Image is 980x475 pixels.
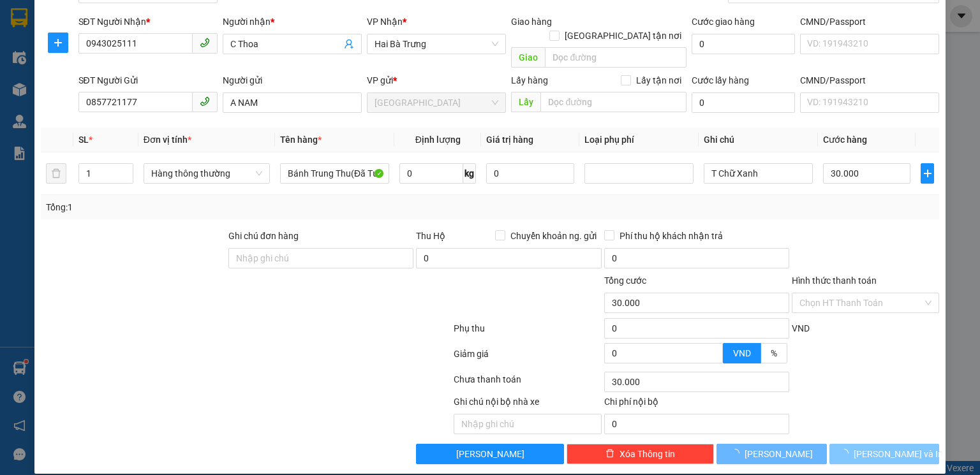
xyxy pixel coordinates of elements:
span: Hàng thông thường [151,164,262,183]
span: Xóa Thông tin [620,447,675,461]
span: Giá trị hàng [486,135,533,145]
th: Ghi chú [699,128,818,152]
span: Cước hàng [823,135,867,145]
button: [PERSON_NAME] [416,444,563,464]
span: plus [921,168,933,179]
span: % [771,348,777,358]
span: Đơn vị tính [144,135,191,145]
div: Chưa thanh toán [452,372,602,395]
span: Thủ Đức [375,93,498,112]
div: SĐT Người Gửi [78,73,218,87]
span: loading [731,449,745,458]
input: Cước lấy hàng [692,92,795,113]
span: VND [733,348,751,358]
button: delete [46,163,66,184]
label: Cước lấy hàng [692,75,749,85]
input: Dọc đường [540,92,687,112]
button: [PERSON_NAME] và In [829,444,940,464]
span: Định lượng [415,135,461,145]
input: Nhập ghi chú [454,414,601,434]
label: Hình thức thanh toán [792,275,877,286]
input: VD: Bàn, Ghế [280,163,389,184]
span: phone [200,96,210,106]
span: Phí thu hộ khách nhận trả [614,229,728,243]
span: VP Nhận [367,17,403,27]
label: Ghi chú đơn hàng [228,231,299,241]
input: 0 [486,163,574,184]
div: Ghi chú nội bộ nhà xe [454,395,601,414]
span: plus [48,38,68,48]
div: Giảm giá [452,347,602,369]
div: CMND/Passport [800,73,939,87]
span: VND [792,323,810,333]
span: Giao hàng [511,17,552,27]
div: CMND/Passport [800,15,939,29]
input: Cước giao hàng [692,34,795,54]
div: Người nhận [223,15,362,29]
div: Chi phí nội bộ [604,395,789,414]
span: [GEOGRAPHIC_DATA] tận nơi [560,29,687,43]
span: kg [463,163,476,184]
span: user-add [344,39,354,49]
span: Tên hàng [280,135,322,145]
span: Hai Bà Trưng [375,34,498,54]
span: Thu Hộ [416,231,445,241]
button: plus [48,33,68,53]
span: Lấy hàng [511,75,548,85]
label: Cước giao hàng [692,17,755,27]
th: Loại phụ phí [579,128,699,152]
span: delete [605,449,614,459]
span: Chuyển khoản ng. gửi [505,229,602,243]
span: [PERSON_NAME] [456,447,524,461]
span: Lấy [511,92,540,112]
input: Dọc đường [545,47,687,68]
div: Phụ thu [452,321,602,344]
span: Giao [511,47,545,68]
span: [PERSON_NAME] [745,447,813,461]
span: Tổng cước [604,275,646,286]
span: [PERSON_NAME] và In [854,447,943,461]
div: VP gửi [367,73,506,87]
div: SĐT Người Nhận [78,15,218,29]
div: Người gửi [223,73,362,87]
button: [PERSON_NAME] [716,444,827,464]
span: SL [78,135,89,145]
button: plus [921,163,934,184]
span: phone [200,38,210,48]
input: Ghi chú đơn hàng [228,248,413,268]
span: Lấy tận nơi [631,73,687,87]
button: deleteXóa Thông tin [567,444,714,464]
div: Tổng: 1 [46,200,379,214]
span: loading [840,449,854,458]
input: Ghi Chú [704,163,813,184]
